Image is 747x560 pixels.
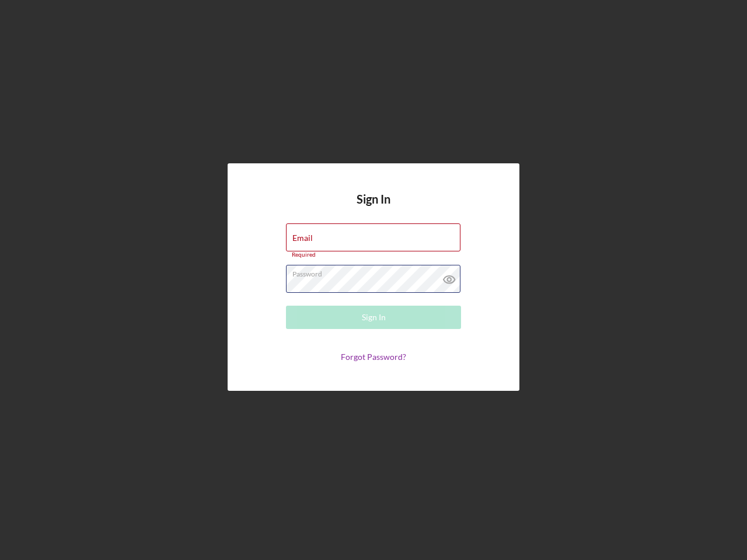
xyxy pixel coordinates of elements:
label: Email [292,233,313,243]
h4: Sign In [357,192,390,223]
div: Sign In [362,306,386,329]
div: Required [286,251,461,258]
button: Sign In [286,306,461,329]
a: Forgot Password? [341,352,406,362]
label: Password [292,265,460,278]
